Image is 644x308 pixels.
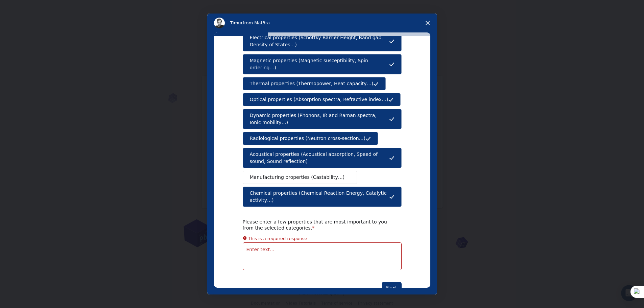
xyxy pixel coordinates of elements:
[250,174,345,181] span: Manufacturing properties (Castability…)
[243,132,378,145] button: Radiological properties (Neutron cross-section…)
[250,96,388,103] span: Optical properties (Absorption spectra, Refractive index…)
[250,57,389,71] span: Magnetic properties (Magnetic susceptibility, Spin ordering…)
[243,219,391,231] div: Please enter a few properties that are most important to you from the selected categories.
[243,242,402,270] textarea: Enter text...
[230,20,243,25] span: Timur
[214,18,225,28] img: Profile image for Timur
[250,112,389,126] span: Dynamic properties (Phonons, IR and Raman spectra, Ionic mobility…)
[243,93,401,106] button: Optical properties (Absorption spectra, Refractive index…)
[243,31,402,51] button: Electrical properties (Schottky Barrier Height, Band gap, Density of States…)
[243,54,402,74] button: Magnetic properties (Magnetic susceptibility, Spin ordering…)
[243,148,402,168] button: Acoustical properties (Acoustical absorption, Speed of sound, Sound reflection)
[250,34,389,48] span: Electrical properties (Schottky Barrier Height, Band gap, Density of States…)
[243,20,270,25] span: from Mat3ra
[250,135,366,142] span: Radiological properties (Neutron cross-section…)
[243,187,402,207] button: Chemical properties (Chemical Reaction Energy, Catalytic activity…)
[243,77,386,90] button: Thermal properties (Thermopower, Heat capacity…)
[250,151,389,165] span: Acoustical properties (Acoustical absorption, Speed of sound, Sound reflection)
[250,80,374,87] span: Thermal properties (Thermopower, Heat capacity…)
[248,235,307,242] div: This is a required response
[243,109,402,129] button: Dynamic properties (Phonons, IR and Raman spectra, Ionic mobility…)
[418,14,437,32] span: Close survey
[14,5,38,11] span: Support
[382,282,402,293] button: Next
[250,190,389,204] span: Chemical properties (Chemical Reaction Energy, Catalytic activity…)
[243,171,357,184] button: Manufacturing properties (Castability…)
